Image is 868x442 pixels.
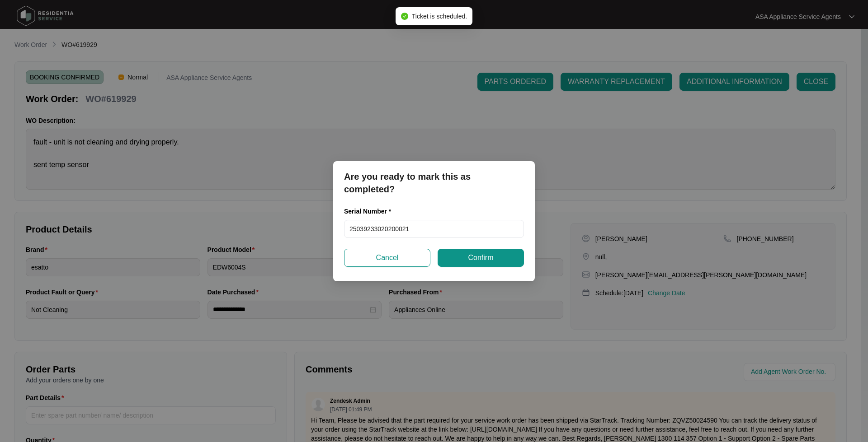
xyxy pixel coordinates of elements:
button: Cancel [344,249,430,267]
span: Ticket is scheduled. [412,13,467,20]
button: Confirm [438,249,524,267]
p: completed? [344,183,524,195]
p: Are you ready to mark this as [344,170,524,183]
span: Cancel [376,252,399,263]
span: Confirm [468,252,493,263]
label: Serial Number * [344,207,398,216]
span: check-circle [401,13,408,20]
